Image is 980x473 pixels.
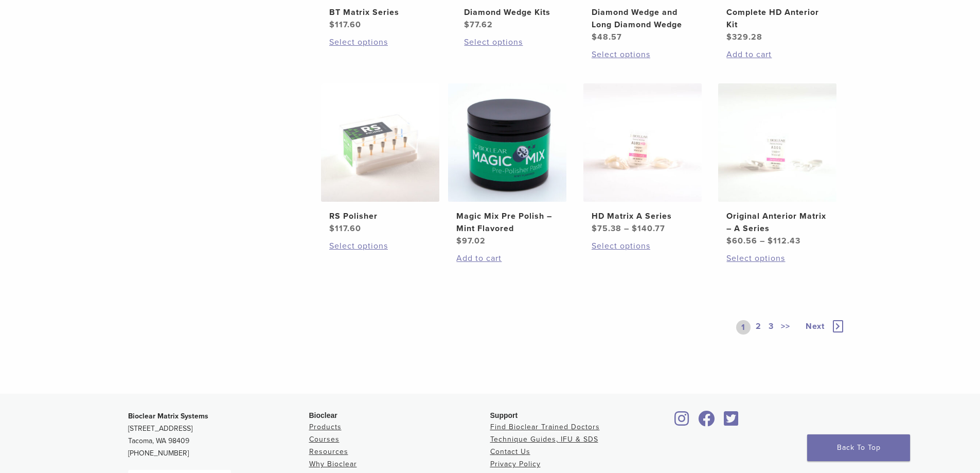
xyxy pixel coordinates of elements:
a: Select options for “Diamond Wedge Kits” [464,36,566,48]
a: Bioclear [671,417,693,427]
a: HD Matrix A SeriesHD Matrix A Series [583,83,703,235]
span: – [760,236,765,246]
span: $ [592,223,597,234]
a: Find Bioclear Trained Doctors [490,423,600,431]
a: 3 [767,320,776,335]
span: – [624,223,629,234]
h2: BT Matrix Series [329,6,431,19]
a: Original Anterior Matrix - A SeriesOriginal Anterior Matrix – A Series [718,83,838,247]
a: Select options for “Original Anterior Matrix - A Series” [726,252,828,265]
p: [STREET_ADDRESS] Tacoma, WA 98409 [PHONE_NUMBER] [128,410,309,460]
h2: Diamond Wedge Kits [464,6,566,19]
img: Magic Mix Pre Polish - Mint Flavored [448,83,566,202]
span: $ [456,236,462,246]
a: Why Bioclear [309,460,357,468]
a: Select options for “Diamond Wedge and Long Diamond Wedge” [592,48,693,61]
bdi: 77.62 [464,20,493,30]
img: RS Polisher [321,83,439,202]
span: Support [490,411,518,419]
img: HD Matrix A Series [583,83,702,202]
bdi: 117.60 [329,223,361,234]
a: Bioclear [695,417,719,427]
bdi: 75.38 [592,223,621,234]
h2: Complete HD Anterior Kit [726,6,828,31]
bdi: 140.77 [632,223,665,234]
a: Contact Us [490,447,530,456]
strong: Bioclear Matrix Systems [128,412,208,421]
span: $ [329,20,335,30]
span: Next [806,321,825,331]
h2: HD Matrix A Series [592,210,693,222]
span: $ [592,32,597,42]
h2: RS Polisher [329,210,431,222]
a: 1 [736,320,751,335]
span: $ [768,236,773,246]
bdi: 117.60 [329,20,361,30]
span: $ [464,20,470,30]
span: $ [726,236,732,246]
bdi: 97.02 [456,236,486,246]
bdi: 329.28 [726,32,762,42]
span: Bioclear [309,411,337,419]
a: >> [779,320,792,335]
a: Privacy Policy [490,460,541,468]
a: Select options for “BT Matrix Series” [329,36,431,48]
a: Add to cart: “Complete HD Anterior Kit” [726,48,828,61]
a: Bioclear [721,417,742,427]
a: Select options for “HD Matrix A Series” [592,240,693,252]
a: Technique Guides, IFU & SDS [490,435,598,444]
span: $ [632,223,637,234]
img: Original Anterior Matrix - A Series [718,83,836,202]
a: Courses [309,435,340,444]
a: Select options for “RS Polisher” [329,240,431,252]
a: Magic Mix Pre Polish - Mint FlavoredMagic Mix Pre Polish – Mint Flavored $97.02 [448,83,567,247]
a: Resources [309,447,348,456]
span: $ [726,32,732,42]
bdi: 112.43 [768,236,800,246]
h2: Original Anterior Matrix – A Series [726,210,828,235]
h2: Magic Mix Pre Polish – Mint Flavored [456,210,558,235]
span: $ [329,223,335,234]
a: 2 [754,320,763,335]
a: Add to cart: “Magic Mix Pre Polish - Mint Flavored” [456,252,558,265]
bdi: 48.57 [592,32,622,42]
a: RS PolisherRS Polisher $117.60 [320,83,440,235]
a: Back To Top [807,434,910,461]
h2: Diamond Wedge and Long Diamond Wedge [592,6,693,31]
a: Products [309,423,342,431]
bdi: 60.56 [726,236,757,246]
